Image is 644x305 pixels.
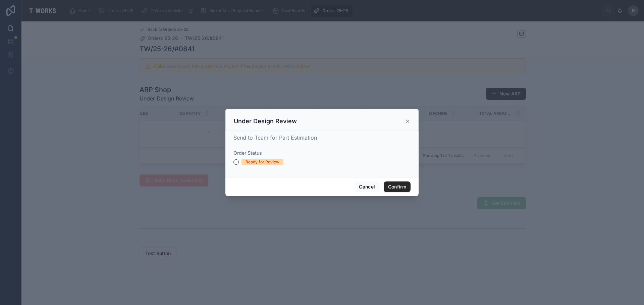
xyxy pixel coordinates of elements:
span: Send to Team for Part Estimation [233,134,317,141]
button: Cancel [355,181,379,192]
div: Ready for Review [246,159,279,165]
button: Confirm [384,181,411,192]
h3: Under Design Review [234,117,297,125]
span: Order Status [233,150,262,156]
